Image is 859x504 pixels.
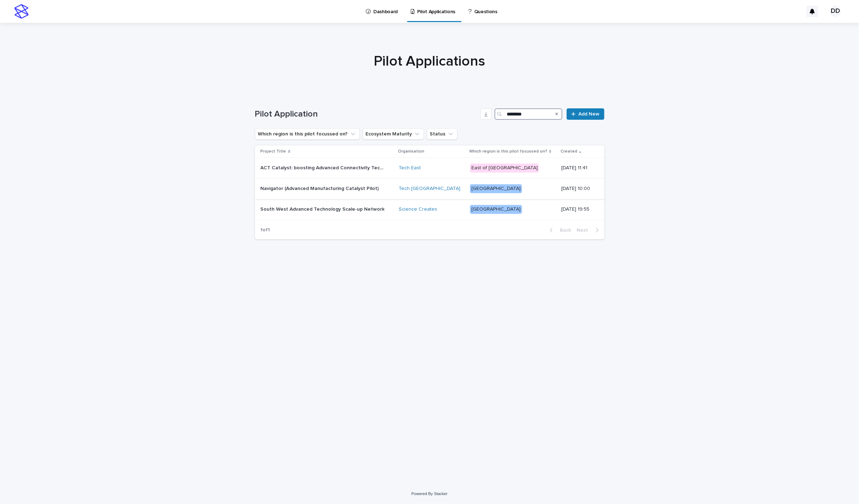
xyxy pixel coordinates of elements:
[363,128,424,140] button: Ecosystem Maturity
[830,6,841,17] div: DD
[470,205,522,214] div: [GEOGRAPHIC_DATA]
[399,206,437,212] a: Science Creates
[544,227,574,233] button: Back
[495,108,562,120] input: Search
[561,206,593,212] p: [DATE] 19:55
[255,199,604,220] tr: South West Advanced Technology Scale-up NetworkSouth West Advanced Technology Scale-up Network Sc...
[255,109,478,119] h1: Pilot Application
[561,186,593,192] p: [DATE] 10:00
[255,53,604,70] h1: Pilot Applications
[427,128,457,140] button: Status
[561,165,593,171] p: [DATE] 11:41
[255,158,604,179] tr: ACT Catalyst: boosting Advanced Connectivity Technologies in the [GEOGRAPHIC_DATA]ACT Catalyst: b...
[261,148,286,155] p: Project Title
[567,108,604,120] a: Add New
[399,186,460,192] a: Tech [GEOGRAPHIC_DATA]
[398,148,424,155] p: Organisation
[411,492,448,496] a: Powered By Stacker
[261,164,387,171] p: ACT Catalyst: boosting Advanced Connectivity Technologies in the East of England
[561,148,577,155] p: Created
[261,205,386,212] p: South West Advanced Technology Scale-up Network
[579,112,600,117] span: Add New
[469,148,547,155] p: Which region is this pilot focussed on?
[255,221,276,239] p: 1 of 1
[577,228,593,233] span: Next
[261,184,380,192] p: Navigator (Advanced Manufacturing Catalyst Pilot)
[556,228,571,233] span: Back
[399,165,421,171] a: Tech East
[14,4,29,19] img: stacker-logo-s-only.png
[255,128,360,140] button: Which region is this pilot focussed on?
[470,164,539,173] div: East of [GEOGRAPHIC_DATA]
[255,179,604,199] tr: Navigator (Advanced Manufacturing Catalyst Pilot)Navigator (Advanced Manufacturing Catalyst Pilot...
[574,227,604,233] button: Next
[470,184,522,193] div: [GEOGRAPHIC_DATA]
